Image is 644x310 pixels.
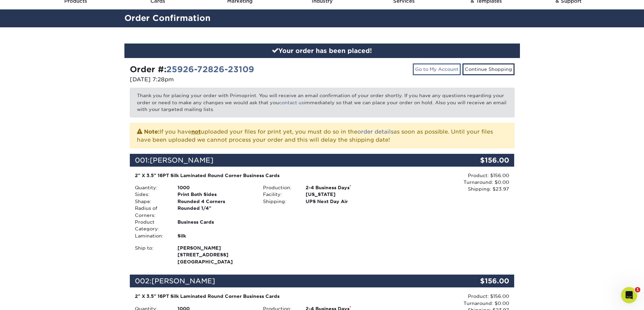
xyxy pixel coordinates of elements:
[301,191,386,198] div: [US_STATE]
[258,198,301,205] div: Shipping:
[130,245,172,265] div: Ship to:
[119,12,525,25] h2: Order Confirmation
[172,191,258,198] div: Print Both Sides
[135,293,381,300] div: 2" X 3.5" 16PT Silk Laminated Round Corner Business Cards
[150,156,213,164] span: [PERSON_NAME]
[258,191,301,198] div: Facility:
[172,232,258,239] div: Silk
[166,64,254,74] a: 25926-72826-23109
[450,275,515,287] div: $156.00
[462,63,515,75] a: Continue Shopping
[130,198,172,205] div: Shape:
[191,129,201,135] b: not
[177,245,253,251] span: [PERSON_NAME]
[130,154,450,167] div: 001:
[137,127,507,144] p: If you have uploaded your files for print yet, you must do so in the as soon as possible. Until y...
[357,129,393,135] a: order details
[177,251,253,258] span: [STREET_ADDRESS]
[172,198,258,205] div: Rounded 4 Corners
[124,44,520,58] div: Your order has been placed!
[135,172,381,179] div: 2" X 3.5" 16PT Silk Laminated Round Corner Business Cards
[301,184,386,191] div: 2-4 Business Days
[172,219,258,232] div: Business Cards
[386,172,509,193] div: Product: $156.00 Turnaround: $0.00 Shipping: $23.97
[258,184,301,191] div: Production:
[450,154,515,167] div: $156.00
[413,63,461,75] a: Go to My Account
[301,198,386,205] div: UPS Next Day Air
[172,184,258,191] div: 1000
[130,219,172,232] div: Product Category:
[177,245,253,264] strong: [GEOGRAPHIC_DATA]
[130,205,172,219] div: Radius of Corners:
[130,88,515,117] p: Thank you for placing your order with Primoprint. You will receive an email confirmation of your ...
[130,64,254,74] strong: Order #:
[130,191,172,198] div: Sides:
[635,287,640,292] span: 1
[151,277,215,285] span: [PERSON_NAME]
[172,205,258,219] div: Rounded 1/4"
[279,100,304,105] a: contact us
[621,287,637,303] iframe: Intercom live chat
[130,275,450,287] div: 002:
[130,76,317,84] p: [DATE] 7:28pm
[130,184,172,191] div: Quantity:
[144,129,160,135] strong: Note:
[130,232,172,239] div: Lamination:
